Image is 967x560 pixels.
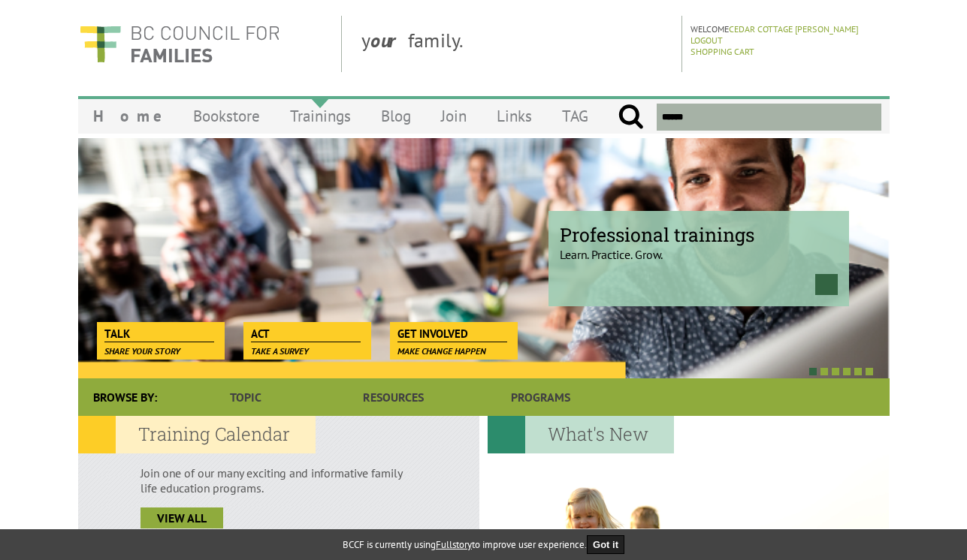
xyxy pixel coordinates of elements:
strong: our [370,28,408,53]
a: Talk Share your story [97,322,222,343]
a: Shopping Cart [690,46,754,57]
button: Got it [587,535,624,554]
span: Professional trainings [560,222,838,247]
span: Act [251,326,361,342]
a: Blog [366,98,426,134]
a: Topic [172,378,319,416]
a: Home [78,98,178,134]
p: Join one of our many exciting and informative family life education programs. [141,465,418,495]
a: Join [426,98,482,134]
a: Programs [467,378,614,416]
a: Act Take a survey [243,322,369,343]
a: Trainings [275,98,366,134]
span: Get Involved [397,326,508,342]
p: Welcome [690,23,885,35]
div: Browse By: [78,378,172,416]
img: BC Council for FAMILIES [78,16,281,72]
p: Learn. Practice. Grow. [560,234,838,262]
a: view all [141,507,223,528]
div: y family. [349,16,682,72]
span: Make change happen [397,345,486,357]
a: Fullstory [436,538,472,551]
a: Links [482,98,547,134]
input: Submit [618,104,644,131]
a: Get Involved Make change happen [390,322,515,343]
span: Take a survey [251,345,309,357]
a: TAG [547,98,603,134]
a: Cedar Cottage [PERSON_NAME] [729,23,859,35]
h2: What's New [488,416,674,453]
a: Logout [690,35,723,46]
a: Resources [319,378,467,416]
h2: Training Calendar [78,416,316,453]
span: Talk [104,326,215,342]
a: Bookstore [178,98,275,134]
span: Share your story [104,345,180,357]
